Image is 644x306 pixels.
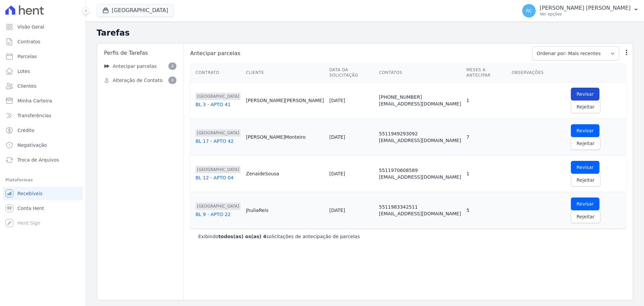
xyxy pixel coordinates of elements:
[196,211,240,218] div: BL 9 - APTO 22
[3,94,83,107] a: Minha Carteira
[509,63,568,82] th: Observações
[3,124,83,137] a: Crédito
[5,176,80,184] div: Plataformas
[113,63,157,70] span: Antecipar parcelas
[379,94,461,107] div: [PHONE_NUMBER] [EMAIL_ADDRESS][DOMAIN_NAME]
[97,27,633,39] h2: Tarefas
[571,137,600,150] a: Rejeitar
[540,11,631,17] p: Ver opções
[327,63,376,82] th: Data da Solicitação
[3,64,83,78] a: Lotes
[17,190,43,197] span: Recebíveis
[3,153,83,167] a: Troca de Arquivos
[327,82,376,119] td: [DATE]
[100,60,180,87] nav: Sidebar
[3,20,83,34] a: Visão Geral
[571,198,600,210] a: Revisar
[3,138,83,152] a: Negativação
[196,174,240,181] div: BL 12 - APTO 04
[571,124,600,137] a: Revisar
[246,170,324,177] div: Zenaide Sousa
[189,49,528,57] span: Antecipar parcelas
[577,201,594,207] span: Revisar
[467,97,506,104] div: 1
[526,8,532,13] span: RC
[17,53,37,60] span: Parcelas
[540,5,631,11] p: [PERSON_NAME] [PERSON_NAME]
[246,207,324,214] div: Jhulia Reis
[464,63,509,82] th: Meses a antecipar
[113,77,162,84] span: Alteração de Contato
[3,79,83,93] a: Clientes
[196,138,240,144] div: BL 17 - APTO 42
[3,35,83,48] a: Contratos
[17,112,51,119] span: Transferências
[376,63,464,82] th: Contatos
[577,91,594,97] span: Revisar
[196,166,240,173] span: [GEOGRAPHIC_DATA]
[327,192,376,229] td: [DATE]
[571,174,600,186] a: Rejeitar
[577,127,594,134] span: Revisar
[327,156,376,192] td: [DATE]
[97,4,174,17] button: [GEOGRAPHIC_DATA]
[100,60,180,73] a: Antecipar parcelas 4
[243,63,327,82] th: Cliente
[571,210,600,223] a: Rejeitar
[517,1,644,20] button: RC [PERSON_NAME] [PERSON_NAME] Ver opções
[467,170,506,177] div: 1
[17,24,44,30] span: Visão Geral
[379,204,461,217] div: 5511983342511 [EMAIL_ADDRESS][DOMAIN_NAME]
[17,83,36,89] span: Clientes
[467,207,506,214] div: 5
[190,63,243,82] th: Contrato
[100,74,180,87] a: Alteração de Contato 0
[577,177,595,183] span: Rejeitar
[246,134,324,140] div: [PERSON_NAME] Monteiro
[577,164,594,171] span: Revisar
[3,187,83,200] a: Recebíveis
[327,119,376,156] td: [DATE]
[17,38,40,45] span: Contratos
[196,101,240,108] div: BL 3 - APTO 41
[379,130,461,144] div: 5511949293092 [EMAIL_ADDRESS][DOMAIN_NAME]
[577,213,595,220] span: Rejeitar
[17,127,35,134] span: Crédito
[379,167,461,180] div: 5511970608589 [EMAIL_ADDRESS][DOMAIN_NAME]
[571,100,600,113] a: Rejeitar
[246,97,324,104] div: [PERSON_NAME] [PERSON_NAME]
[17,68,30,75] span: Lotes
[577,103,595,110] span: Rejeitar
[196,93,240,100] span: [GEOGRAPHIC_DATA]
[198,233,360,240] p: Exibindo solicitações de antecipação de parcelas
[571,161,600,174] a: Revisar
[3,50,83,63] a: Parcelas
[577,140,595,147] span: Rejeitar
[3,109,83,122] a: Transferências
[17,142,47,148] span: Negativação
[196,129,240,137] span: [GEOGRAPHIC_DATA]
[17,157,59,163] span: Troca de Arquivos
[196,203,240,210] span: [GEOGRAPHIC_DATA]
[100,46,180,60] div: Perfis de Tarefas
[168,62,176,70] span: 4
[168,77,176,84] span: 0
[218,234,266,239] b: todos(as) os(as) 4
[17,97,52,104] span: Minha Carteira
[571,88,600,100] a: Revisar
[17,205,44,212] span: Conta Hent
[3,202,83,215] a: Conta Hent
[467,134,506,140] div: 7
